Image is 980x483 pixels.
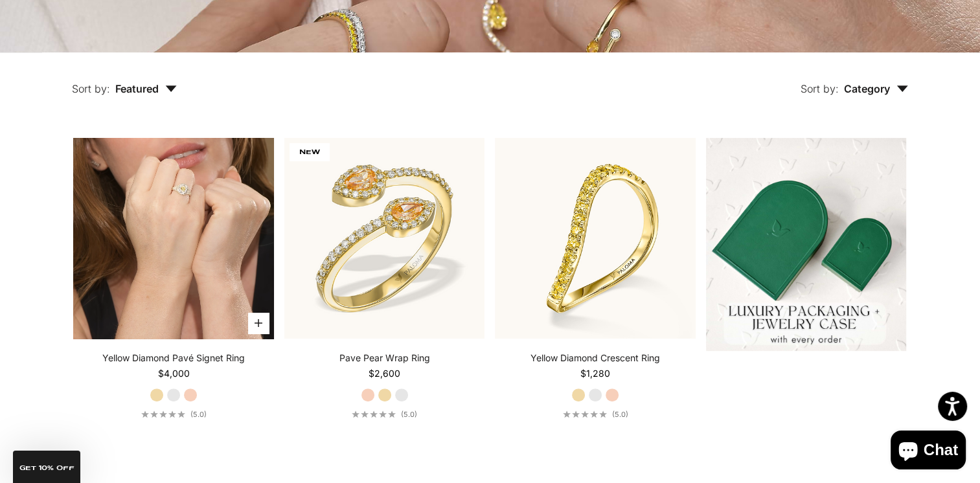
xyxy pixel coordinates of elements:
span: NEW [290,143,330,161]
sale-price: $2,600 [369,367,400,380]
img: #YellowGold [495,138,696,339]
a: 5.0 out of 5.0 stars(5.0) [563,410,628,419]
img: #YellowGold [284,138,485,339]
span: (5.0) [190,410,207,419]
span: Featured [115,82,177,95]
a: Pave Pear Wrap Ring [339,352,430,365]
span: Sort by: [72,82,110,95]
div: 5.0 out of 5.0 stars [563,410,607,418]
div: GET 10% Off [13,451,80,483]
a: Yellow Diamond Pavé Signet Ring [102,352,245,365]
inbox-online-store-chat: Shopify online store chat [887,431,970,473]
button: Sort by: Featured [42,52,207,107]
a: 5.0 out of 5.0 stars(5.0) [141,410,207,419]
span: (5.0) [401,410,417,419]
sale-price: $4,000 [158,367,190,380]
a: 5.0 out of 5.0 stars(5.0) [352,410,417,419]
div: 5.0 out of 5.0 stars [141,410,185,418]
a: #YellowGold #WhiteGold #RoseGold [73,138,274,339]
span: Category [844,82,908,95]
button: Sort by: Category [771,52,938,107]
sale-price: $1,280 [580,367,610,380]
span: (5.0) [612,410,628,419]
a: Yellow Diamond Crescent Ring [530,352,660,365]
span: Sort by: [801,82,839,95]
div: 5.0 out of 5.0 stars [352,410,396,418]
span: GET 10% Off [19,465,74,471]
